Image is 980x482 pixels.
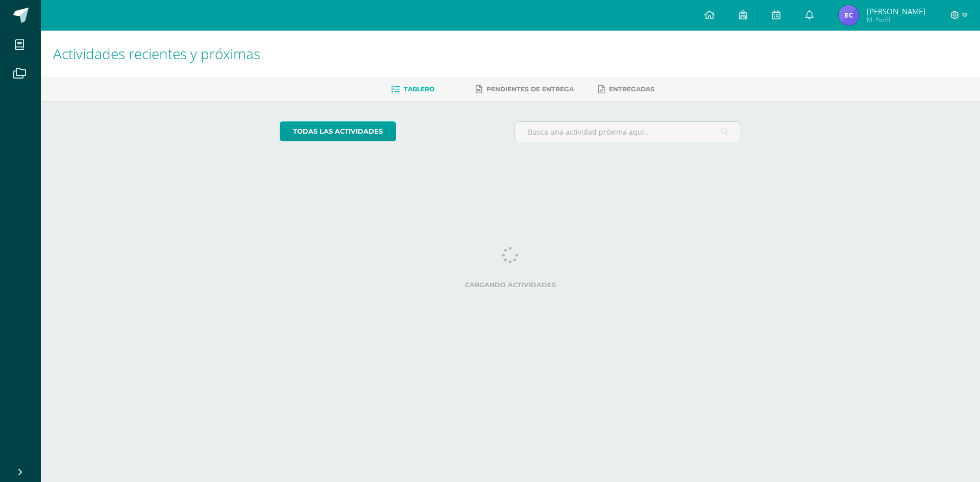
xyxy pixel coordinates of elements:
[486,85,574,93] span: Pendientes de entrega
[280,121,396,141] a: todas las Actividades
[609,85,654,93] span: Entregadas
[867,6,925,16] span: [PERSON_NAME]
[391,81,434,97] a: Tablero
[515,122,741,142] input: Busca una actividad próxima aquí...
[598,81,654,97] a: Entregadas
[404,85,434,93] span: Tablero
[53,44,260,63] span: Actividades recientes y próximas
[280,281,742,289] label: Cargando actividades
[476,81,574,97] a: Pendientes de entrega
[867,15,925,24] span: Mi Perfil
[839,5,859,26] img: 131da0fb8e6f9eaa9646e08db0c1e741.png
